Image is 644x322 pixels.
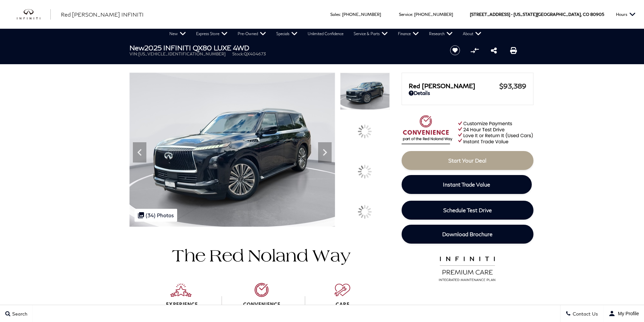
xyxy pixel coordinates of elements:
[129,73,335,227] img: New 2025 BLACK OBSIDIAN INFINITI LUXE 4WD image 1
[393,29,424,39] a: Finance
[402,151,533,170] a: Start Your Deal
[443,181,490,188] span: Instant Trade Value
[424,29,458,39] a: Research
[135,209,177,222] div: (34) Photos
[399,12,412,17] span: Service
[442,231,493,237] span: Download Brochure
[412,12,413,17] span: :
[271,29,303,39] a: Specials
[330,12,340,17] span: Sales
[129,51,138,56] span: VIN:
[510,46,517,54] a: Print this New 2025 INFINITI QX80 LUXE 4WD
[303,29,349,39] a: Unlimited Confidence
[470,12,604,17] a: [STREET_ADDRESS] • [US_STATE][GEOGRAPHIC_DATA], CO 80905
[164,29,486,39] nav: Main Navigation
[615,311,639,316] span: My Profile
[340,73,389,110] img: New 2025 BLACK OBSIDIAN INFINITI LUXE 4WD image 1
[491,46,497,54] a: Share this New 2025 INFINITI QX80 LUXE 4WD
[342,12,381,17] a: [PHONE_NUMBER]
[191,29,233,39] a: Express Store
[409,82,499,90] span: Red [PERSON_NAME]
[402,201,533,220] a: Schedule Test Drive
[458,29,486,39] a: About
[402,175,532,194] a: Instant Trade Value
[340,12,341,17] span: :
[138,51,225,56] span: [US_VEHICLE_IDENTIFICATION_NUMBER]
[434,255,500,282] img: infinitipremiumcare.png
[414,12,453,17] a: [PHONE_NUMBER]
[448,45,462,56] button: Save vehicle
[470,45,480,55] button: Compare vehicle
[17,9,51,20] img: INFINITI
[17,9,51,20] a: infiniti
[232,51,244,56] span: Stock:
[164,29,191,39] a: New
[448,157,486,164] span: Start Your Deal
[10,311,27,317] span: Search
[571,311,598,317] span: Contact Us
[61,10,144,19] a: Red [PERSON_NAME] INFINITI
[409,90,526,96] a: Details
[402,225,533,244] a: Download Brochure
[443,207,492,213] span: Schedule Test Drive
[244,51,266,56] span: QX404673
[603,305,644,322] button: user-profile-menu
[61,11,144,18] span: Red [PERSON_NAME] INFINITI
[233,29,271,39] a: Pre-Owned
[349,29,393,39] a: Service & Parts
[129,44,439,51] h1: 2025 INFINITI QX80 LUXE 4WD
[409,82,526,90] a: Red [PERSON_NAME] $93,389
[129,44,144,52] strong: New
[499,82,526,90] span: $93,389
